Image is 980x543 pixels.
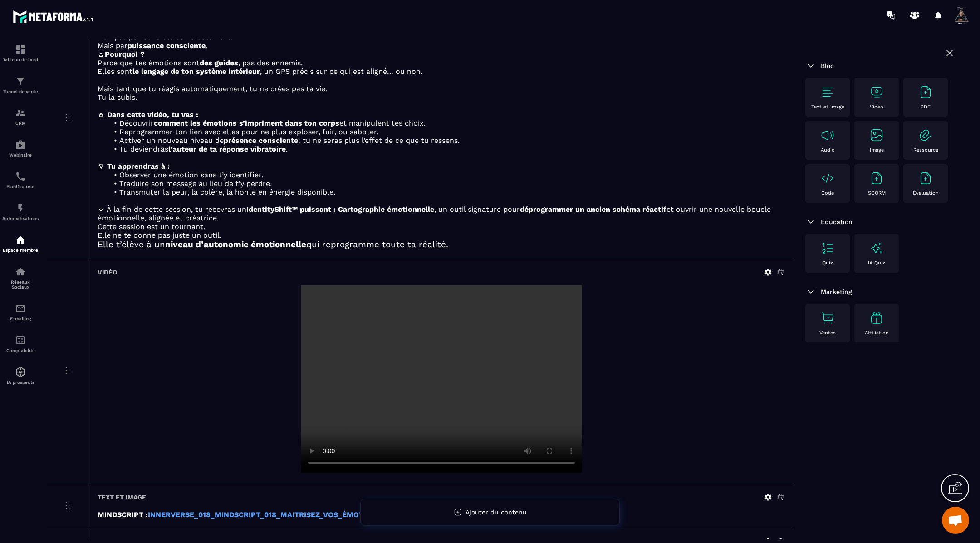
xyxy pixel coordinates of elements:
img: email [15,303,26,314]
p: Code [821,190,834,196]
strong: MINDSCRIPT : [98,510,148,519]
p: IA Quiz [868,260,885,266]
p: Ressource [913,147,938,153]
p: Espace membre [2,248,39,253]
img: automations [15,139,26,150]
p: Vidéo [870,104,883,110]
li: Transmuter la peur, la colère, la honte en énergie disponible. [108,188,785,196]
p: Webinaire [2,152,39,157]
li: Traduire son message au lieu de t’y perdre. [108,179,785,188]
p: Cette session est un tournant. [98,222,785,231]
p: E-mailing [2,316,39,321]
img: text-image no-wra [820,241,835,255]
a: schedulerschedulerPlanificateur [2,164,39,196]
p: Parce que tes émotions sont , pas des ennemis. [98,59,785,67]
p: Tableau de bord [2,57,39,62]
img: logo [13,8,94,24]
li: Observer une émotion sans t’y identifier. [108,171,785,179]
img: social-network [15,266,26,277]
img: scheduler [15,171,26,182]
img: text-image no-wra [869,171,884,186]
img: text-image no-wra [820,171,835,186]
img: text-image no-wra [918,171,933,186]
p: Image [870,147,884,153]
img: arrow-down [805,286,816,297]
strong: comment les émotions s’impriment dans ton corps [154,119,339,127]
strong: présence consciente [224,136,298,145]
img: formation [15,108,26,118]
a: Ouvrir le chat [942,507,969,534]
p: Text et image [811,104,844,110]
p: Elles sont , un GPS précis sur ce qui est aligné… ou non. [98,67,785,76]
img: automations [15,235,26,245]
p: 🜂 [98,50,785,59]
li: Tu deviendras . [108,145,785,153]
img: automations [15,203,26,214]
p: 🜃 À la fin de cette session, tu recevras un , un outil signature pour et ouvrir une nouvelle bouc... [98,205,785,222]
p: Planificateur [2,184,39,189]
img: arrow-down [805,60,816,71]
p: Tunnel de vente [2,89,39,94]
span: Bloc [821,62,834,69]
strong: IdentityShift™ puissant : Cartographie émotionnelle [246,205,434,214]
p: Quiz [822,260,833,266]
strong: niveau d’autonomie émotionnelle [165,240,306,249]
strong: le langage de ton système intérieur [132,67,260,76]
img: arrow-down [805,216,816,227]
a: automationsautomationsAutomatisations [2,196,39,228]
img: formation [15,76,26,87]
span: Ajouter du contenu [465,509,527,516]
img: accountant [15,335,26,346]
p: Tu la subis. [98,93,785,102]
a: accountantaccountantComptabilité [2,328,39,360]
p: Elle ne te donne pas juste un outil. [98,231,785,240]
p: Évaluation [913,190,939,196]
p: Audio [821,147,835,153]
li: Activer un nouveau niveau de : tu ne seras plus l’effet de ce que tu ressens. [108,136,785,145]
p: PDF [921,104,931,110]
h6: Vidéo [98,269,117,276]
p: Affiliation [865,330,889,336]
img: text-image no-wra [820,85,835,99]
a: formationformationCRM [2,101,39,132]
a: formationformationTableau de bord [2,37,39,69]
p: SCORM [868,190,886,196]
strong: puissance consciente [127,41,206,50]
a: automationsautomationsWebinaire [2,132,39,164]
p: Comptabilité [2,348,39,353]
p: Ventes [819,330,836,336]
strong: Pourquoi ? [105,50,145,59]
h6: Text et image [98,494,146,501]
p: Réseaux Sociaux [2,279,39,289]
li: Découvrir et manipulent tes choix. [108,119,785,127]
strong: 🜄 Tu apprendras à : [98,162,170,171]
h3: Elle t’élève à un qui reprogramme toute ta réalité. [98,240,785,249]
span: Marketing [821,288,852,295]
strong: l’auteur de ta réponse vibratoire [168,145,286,153]
p: Automatisations [2,216,39,221]
img: text-image no-wra [869,85,884,99]
img: text-image [869,241,884,255]
span: Education [821,218,853,225]
img: text-image no-wra [918,128,933,142]
img: text-image no-wra [820,128,835,142]
a: social-networksocial-networkRéseaux Sociaux [2,259,39,296]
p: IA prospects [2,380,39,385]
p: CRM [2,121,39,126]
p: Mais par . [98,41,785,50]
a: INNERVERSE_018_MINDSCRIPT_018_MAITRISEZ_VOS_ÉMOTIONS [148,510,381,519]
img: automations [15,367,26,377]
img: text-image [869,311,884,325]
img: text-image no-wra [918,85,933,99]
a: formationformationTunnel de vente [2,69,39,101]
li: Reprogrammer ton lien avec elles pour ne plus exploser, fuir, ou saboter. [108,127,785,136]
strong: des guides [200,59,238,67]
a: emailemailE-mailing [2,296,39,328]
strong: 🜁 Dans cette vidéo, tu vas : [98,110,198,119]
a: automationsautomationsEspace membre [2,228,39,259]
img: text-image no-wra [869,128,884,142]
img: formation [15,44,26,55]
p: Mais tant que tu réagis automatiquement, tu ne crées pas ta vie. [98,84,785,93]
img: text-image no-wra [820,311,835,325]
